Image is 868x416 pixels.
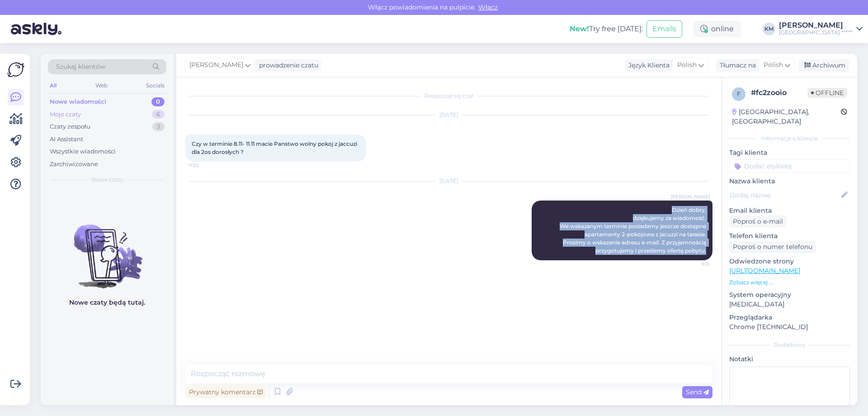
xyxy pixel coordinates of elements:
div: [DATE] [185,177,712,185]
div: 0 [151,97,165,106]
b: New! [570,24,589,33]
div: Nowe wiadomości [50,97,106,106]
div: Moje czaty [50,110,81,119]
p: Chrome [TECHNICAL_ID] [729,322,850,332]
img: No chats [41,208,174,290]
p: System operacyjny [729,290,850,300]
span: Polish [677,60,697,70]
div: Wszystkie wiadomości [50,147,116,156]
p: [MEDICAL_DATA] [729,300,850,309]
div: online [693,21,741,37]
span: Włącz [476,3,500,11]
p: Telefon klienta [729,231,850,241]
span: Szukaj klientów [56,62,105,72]
p: Tagi klienta [729,148,850,158]
div: Try free [DATE]: [570,24,643,34]
p: Zobacz więcej ... [729,278,850,287]
input: Dodaj nazwę [730,190,840,200]
div: [GEOGRAPHIC_DATA], [GEOGRAPHIC_DATA] [732,107,841,126]
div: KM [763,23,775,35]
div: Poproś o numer telefonu [729,241,816,253]
a: [PERSON_NAME][GEOGRAPHIC_DATA] ***** [779,22,863,36]
p: Nazwa klienta [729,177,850,186]
p: Odwiedzone strony [729,257,850,266]
div: AI Assistant [50,135,83,144]
div: Archiwum [799,59,849,72]
div: # fc2zooio [751,87,807,98]
span: Offline [807,88,847,98]
div: 6 [152,110,165,119]
span: Send [686,388,709,396]
span: Polish [764,60,783,70]
div: Informacje o kliencie [729,134,850,143]
div: [DATE] [185,111,712,119]
div: Web [94,80,109,91]
span: [PERSON_NAME] [671,193,710,200]
span: f [737,91,741,97]
div: Czaty zespołu [50,122,90,131]
div: Prywatny komentarz [185,386,266,398]
span: 17:52 [188,162,222,169]
div: 3 [152,122,165,131]
div: Poproś o e-mail [729,215,787,228]
div: All [48,80,58,91]
span: 9:31 [676,261,710,268]
div: Zarchiwizowane [50,160,98,169]
button: Emails [646,20,682,38]
p: Nowe czaty będą tutaj. [69,298,145,307]
div: Socials [144,80,166,91]
input: Dodać etykietę [729,159,850,173]
div: Rozpoczął się czat [185,92,712,100]
p: Notatki [729,354,850,364]
img: Askly Logo [7,61,24,78]
span: Nowe czaty [91,176,123,184]
div: prowadzenie czatu [255,61,318,70]
p: Email klienta [729,206,850,215]
div: Dodatkowy [729,341,850,349]
div: [PERSON_NAME] [779,22,853,29]
div: Tłumacz na [716,61,756,70]
a: [URL][DOMAIN_NAME] [729,267,800,275]
p: Przeglądarka [729,313,850,322]
span: Czy w terminie 8.11- 11.11 macie Panstwo wolny pokoj z jaccuzi dla 2os dorosłych ? [192,140,359,155]
span: [PERSON_NAME] [189,60,243,70]
div: Język Klienta [625,61,670,70]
